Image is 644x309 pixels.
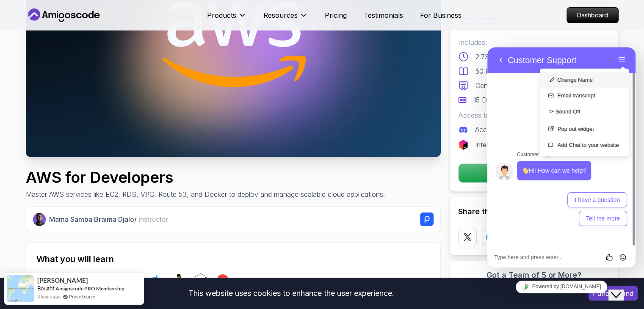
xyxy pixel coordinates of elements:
h2: Share this Course [458,206,610,218]
img: docker logo [150,273,163,287]
p: IntelliJ IDEA Ultimate [475,140,539,150]
iframe: chat widget [487,277,636,296]
p: Access to Discord Group [475,124,553,135]
p: Upgrade Now [459,164,609,182]
p: Products [207,10,236,20]
span: Bought [37,285,55,292]
p: Access to: [458,110,610,120]
a: Dashboard [567,7,619,23]
h3: Got a Team of 5 or More? [458,269,610,281]
a: Testimonials [364,10,403,20]
span: 3 hours ago [37,293,61,300]
img: jetbrains logo [458,140,468,150]
div: This website uses cookies to enhance the user experience. [6,284,576,303]
p: 2.73 Hours [475,52,510,62]
p: Certificate of Completion [475,80,553,91]
img: linux logo [172,273,185,287]
img: chrome logo [216,273,229,287]
button: Resources [263,10,308,27]
p: Master AWS services like EC2, RDS, VPC, Route 53, and Docker to deploy and manage scalable cloud ... [26,189,385,199]
button: Products [207,10,246,27]
span: [PERSON_NAME] [37,277,88,284]
a: ProveSource [69,293,95,300]
img: bash logo [194,273,207,287]
p: 15 Days Money Back Guaranteed [473,95,578,105]
iframe: chat widget [608,275,636,301]
a: For Business [420,10,462,20]
p: Includes: [458,37,610,47]
p: 50 Lectures [475,66,512,76]
img: provesource social proof notification image [7,275,34,302]
h1: AWS for Developers [26,169,385,186]
button: Upgrade Now [458,163,610,183]
h2: What you will learn [36,253,430,265]
a: Amigoscode PRO Membership [55,285,124,292]
img: Nelson Djalo [33,213,46,226]
p: Mama Samba Braima Djalo / [49,214,169,224]
p: Resources [263,10,298,20]
span: Instructor [138,215,169,223]
iframe: chat widget [487,47,636,268]
a: Pricing [325,10,347,20]
p: Dashboard [567,8,618,23]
